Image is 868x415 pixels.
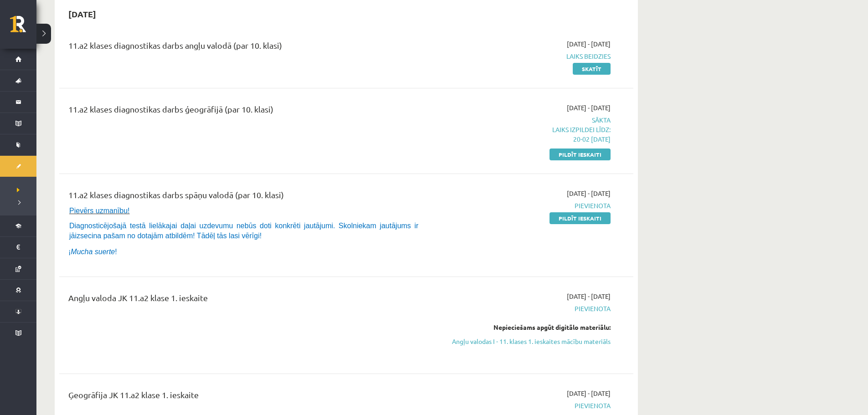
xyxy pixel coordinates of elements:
a: Pildīt ieskaiti [550,212,611,224]
a: Pildīt ieskaiti [550,149,611,160]
div: Ģeogrāfija JK 11.a2 klase 1. ieskaite [68,389,425,405]
a: Skatīt [573,63,611,75]
h2: [DATE] [59,3,105,25]
a: Rīgas 1. Tālmācības vidusskola [10,16,36,39]
a: Angļu valodas I - 11. klases 1. ieskaites mācību materiāls [439,337,611,346]
span: Pievērs uzmanību! [69,207,130,215]
span: [DATE] - [DATE] [567,189,611,198]
span: Pievienota [439,304,611,313]
div: Angļu valoda JK 11.a2 klase 1. ieskaite [68,292,425,308]
span: Pievienota [439,401,611,410]
span: [DATE] - [DATE] [567,389,611,398]
div: 11.a2 klases diagnostikas darbs spāņu valodā (par 10. klasi) [68,189,425,205]
span: [DATE] - [DATE] [567,103,611,113]
span: Sākta [439,115,611,144]
span: Laiks beidzies [439,51,611,61]
i: Mucha suerte [71,248,115,256]
div: Nepieciešams apgūt digitālo materiālu: [439,323,611,332]
span: [DATE] - [DATE] [567,39,611,49]
div: 11.a2 klases diagnostikas darbs angļu valodā (par 10. klasi) [68,39,425,56]
div: 11.a2 klases diagnostikas darbs ģeogrāfijā (par 10. klasi) [68,103,425,120]
span: Diagnosticējošajā testā lielākajai daļai uzdevumu nebūs doti konkrēti jautājumi. Skolniekam jautā... [69,222,418,240]
span: [DATE] - [DATE] [567,292,611,301]
span: Pievienota [439,201,611,210]
p: Laiks izpildei līdz: 20-02 [DATE] [439,125,611,144]
span: ¡ ! [68,248,117,256]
